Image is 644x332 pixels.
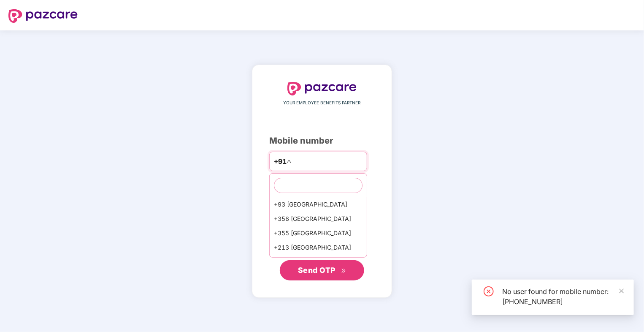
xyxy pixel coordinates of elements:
div: +1684 AmericanSamoa [270,255,367,269]
div: No user found for mobile number: [PHONE_NUMBER] [502,286,624,307]
img: logo [287,82,357,95]
div: Mobile number [269,134,375,147]
span: double-right [341,268,346,274]
div: +355 [GEOGRAPHIC_DATA] [270,226,367,240]
span: YOUR EMPLOYEE BENEFITS PARTNER [284,100,361,106]
span: Send OTP [298,266,336,275]
span: up [287,159,292,164]
span: +91 [274,156,287,167]
div: +358 [GEOGRAPHIC_DATA] [270,212,367,226]
button: Send OTPdouble-right [280,260,364,280]
img: logo [8,9,78,23]
span: close [619,288,625,294]
span: close-circle [484,286,494,297]
div: +213 [GEOGRAPHIC_DATA] [270,240,367,255]
div: +93 [GEOGRAPHIC_DATA] [270,197,367,212]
